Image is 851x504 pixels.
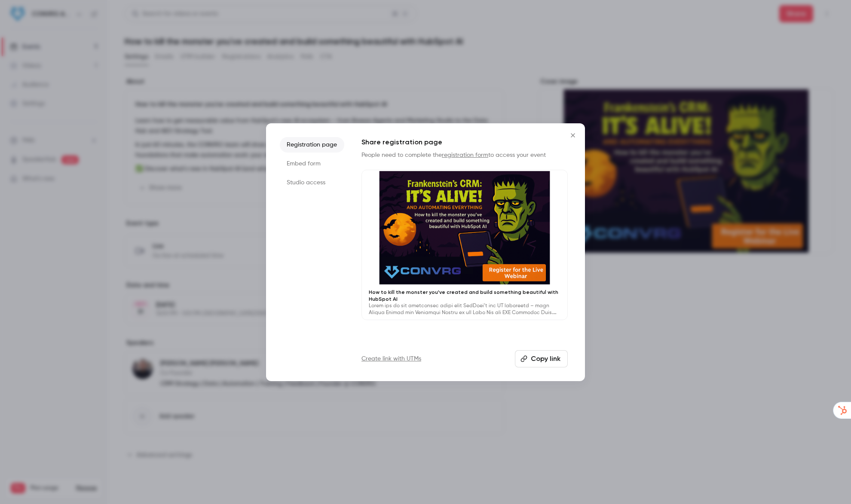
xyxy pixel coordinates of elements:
li: Embed form [280,156,344,171]
p: Lorem ips do sit ametconsec adipi elit SedDoei’t inc UT laboreetd – magn Aliqua Enimad min Veniam... [369,302,560,316]
h1: Share registration page [361,137,568,147]
li: Studio access [280,175,344,190]
a: How to kill the monster you've created and build something beautiful with HubSpot AILorem ips do ... [361,170,568,321]
p: How to kill the monster you've created and build something beautiful with HubSpot AI [369,289,560,302]
p: People need to complete the to access your event [361,151,568,159]
button: Close [564,127,582,144]
a: registration form [442,152,488,158]
li: Registration page [280,137,344,153]
a: Create link with UTMs [361,354,421,363]
button: Copy link [515,350,568,367]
